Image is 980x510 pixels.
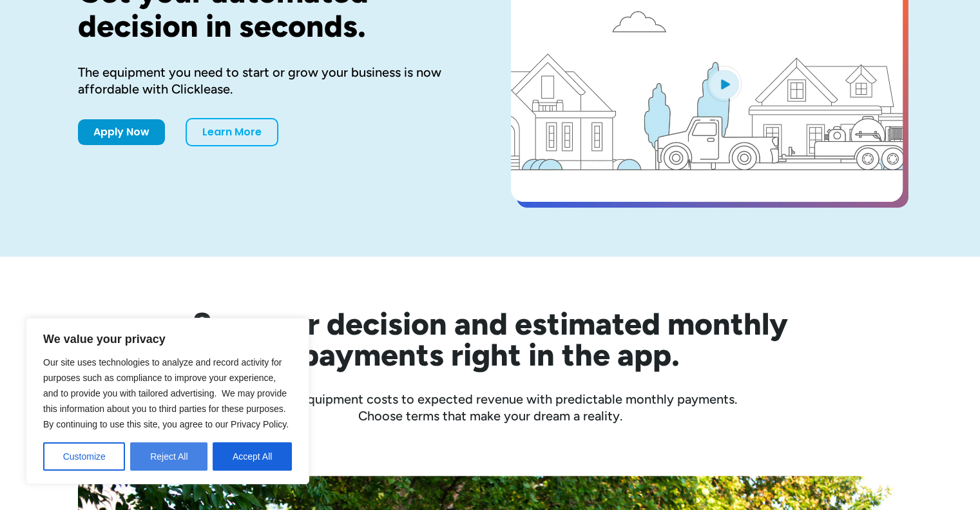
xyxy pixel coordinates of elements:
[43,331,292,347] p: We value your privacy
[78,64,470,97] div: The equipment you need to start or grow your business is now affordable with Clicklease.
[707,66,742,102] img: Blue play button logo on a light blue circular background
[186,118,278,146] a: Learn More
[78,391,903,424] div: Compare equipment costs to expected revenue with predictable monthly payments. Choose terms that ...
[130,442,207,471] button: Reject All
[213,442,292,471] button: Accept All
[43,442,125,471] button: Customize
[78,119,165,145] a: Apply Now
[43,357,289,429] span: Our site uses technologies to analyze and record activity for purposes such as compliance to impr...
[130,308,851,370] h2: See your decision and estimated monthly payments right in the app.
[26,318,309,484] div: We value your privacy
